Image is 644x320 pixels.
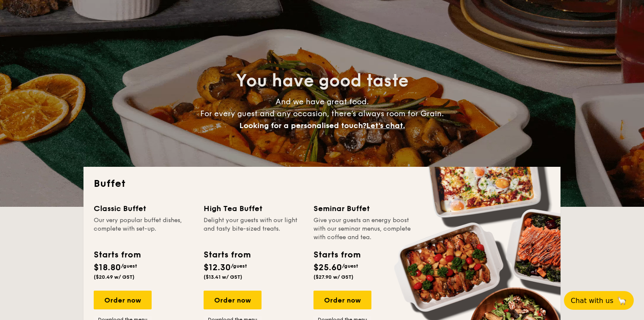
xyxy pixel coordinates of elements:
[313,203,413,214] div: Seminar Buffet
[94,263,121,273] span: $18.80
[313,249,360,261] div: Starts from
[204,291,262,309] div: Order now
[94,203,193,214] div: Classic Buffet
[204,274,242,280] span: ($13.41 w/ GST)
[313,263,342,273] span: $25.60
[564,291,634,310] button: Chat with us🦙
[94,274,135,280] span: ($20.49 w/ GST)
[313,274,354,280] span: ($27.90 w/ GST)
[200,97,444,130] span: And we have great food. For every guest and any occasion, there’s always room for Grain.
[94,177,550,191] h2: Buffet
[94,249,140,261] div: Starts from
[204,203,303,214] div: High Tea Buffet
[342,263,358,269] span: /guest
[204,249,250,261] div: Starts from
[236,71,408,91] span: You have good taste
[239,121,366,130] span: Looking for a personalised touch?
[313,216,413,242] div: Give your guests an energy boost with our seminar menus, complete with coffee and tea.
[121,263,137,269] span: /guest
[231,263,247,269] span: /guest
[313,291,371,309] div: Order now
[94,291,152,309] div: Order now
[94,216,193,242] div: Our very popular buffet dishes, complete with set-up.
[366,121,405,130] span: Let's chat.
[571,297,613,305] span: Chat with us
[617,296,627,306] span: 🦙
[204,216,303,242] div: Delight your guests with our light and tasty bite-sized treats.
[204,263,231,273] span: $12.30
